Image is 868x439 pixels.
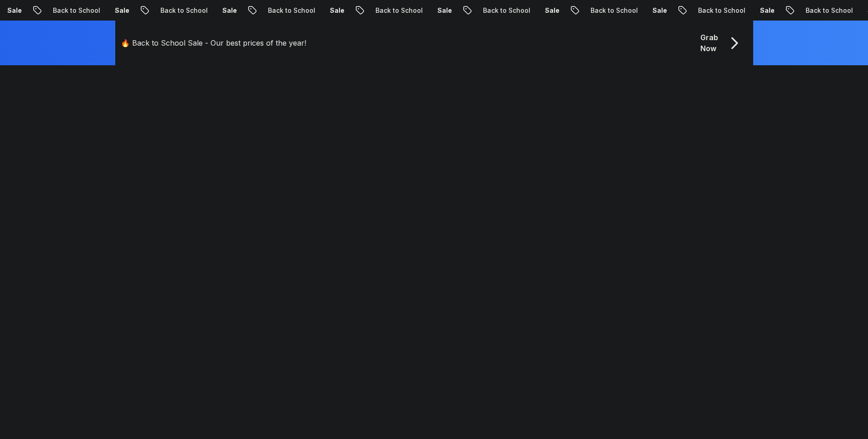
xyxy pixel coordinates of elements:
a: Pricing [437,76,461,87]
button: Products [310,76,353,94]
a: Testimonials [479,76,521,87]
p: Resources [371,76,408,87]
p: Back to School [585,6,647,15]
p: Back to School [47,6,109,15]
p: Back to School [262,6,324,15]
p: Back to School [155,6,217,15]
p: Back to School [800,6,862,15]
a: Dashboard [697,73,753,90]
p: Sale [647,6,676,15]
p: Products [310,76,342,87]
p: Sale [217,6,246,15]
p: Sale [324,6,354,15]
p: Sale [755,6,784,15]
a: For Business [539,76,584,87]
p: Back to School [693,6,755,15]
p: Dashboard [698,73,753,90]
p: Sale [2,6,31,15]
p: Sale [539,6,569,15]
p: Grab Now [700,32,718,54]
p: 🔥 Back to School Sale - Our best prices of the year! [121,37,306,48]
p: Sale [432,6,461,15]
p: Sale [109,6,139,15]
p: Back to School [370,6,432,15]
p: Back to School [478,6,539,15]
button: Resources [371,76,419,94]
